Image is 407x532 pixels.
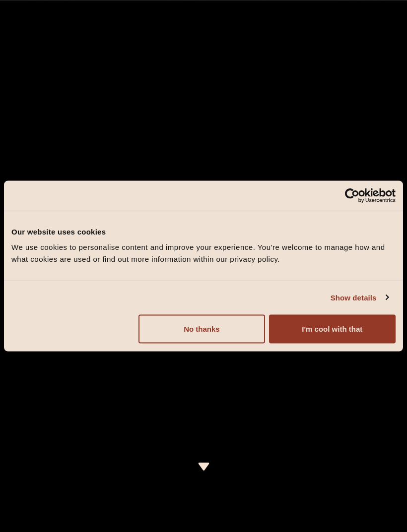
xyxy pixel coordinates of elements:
[269,315,396,344] button: I'm cool with that
[11,226,396,237] div: Our website uses cookies
[11,241,396,265] div: We use cookies to personalise content and improve your experience. You're welcome to manage how a...
[198,463,210,471] img: icon-dropdown-cream.svg
[309,188,396,203] a: Usercentrics Cookiebot - opens in a new window
[138,315,265,344] button: No thanks
[331,292,388,303] a: Show details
